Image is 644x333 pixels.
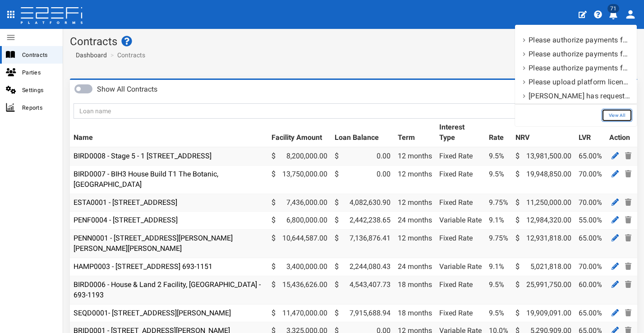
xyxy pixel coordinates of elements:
[529,63,631,73] p: Please authorize payments for Drawdown 1 for the contract Test Facility
[520,47,632,61] a: Please authorize payments for Drawdown 13 for the contract SEDG0003 - 196, 206 & 208 Fleming Road...
[529,91,631,101] p: Richard McKeon has requested Drawdown 1 for the contract Test Facility
[520,33,632,47] a: Please authorize payments for Drawdown 6 for the contract PEND0001 - 405 & 407 Beckett Road, Brid...
[520,75,632,89] a: Please upload platform licence fees for Drawdown 1 for the contract Test Facility
[529,35,631,45] p: Please authorize payments for Drawdown 6 for the contract PEND0001 - 405 & 407 Beckett Road, Brid...
[520,61,632,75] a: Please authorize payments for Drawdown 1 for the contract Test Facility
[529,77,631,87] p: Please upload platform licence fees for Drawdown 1 for the contract Test Facility
[520,89,632,103] a: Richard McKeon has requested Drawdown 1 for the contract Test Facility
[529,49,631,59] p: Please authorize payments for Drawdown 13 for the contract SEDG0003 - 196, 206 & 208 Fleming Road...
[602,109,632,122] a: View All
